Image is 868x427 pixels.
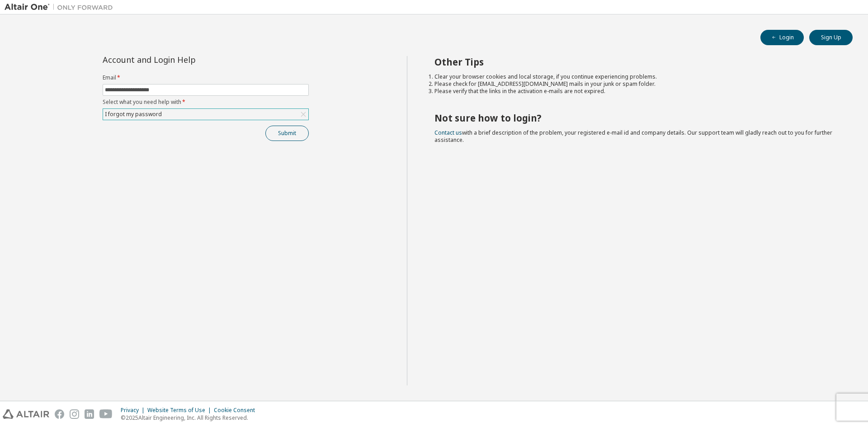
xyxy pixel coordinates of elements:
span: with a brief description of the problem, your registered e-mail id and company details. Our suppo... [434,129,832,144]
label: Select what you need help with [103,99,309,106]
div: I forgot my password [103,109,308,120]
img: Altair One [5,3,118,12]
li: Please check for [EMAIL_ADDRESS][DOMAIN_NAME] mails in your junk or spam folder. [434,80,837,88]
li: Clear your browser cookies and local storage, if you continue experiencing problems. [434,73,837,80]
img: linkedin.svg [85,409,94,419]
div: Account and Login Help [103,56,268,63]
img: altair_logo.svg [3,409,49,419]
li: Please verify that the links in the activation e-mails are not expired. [434,88,837,95]
button: Submit [265,126,309,141]
img: facebook.svg [55,409,64,419]
button: Login [760,30,804,45]
h2: Other Tips [434,56,837,68]
button: Sign Up [809,30,853,45]
p: © 2025 Altair Engineering, Inc. All Rights Reserved. [121,414,260,422]
img: instagram.svg [70,409,79,419]
div: Privacy [121,407,147,414]
a: Contact us [434,129,462,136]
div: Cookie Consent [214,407,260,414]
img: youtube.svg [99,409,113,419]
div: I forgot my password [104,109,163,119]
h2: Not sure how to login? [434,112,837,124]
label: Email [103,74,309,81]
div: Website Terms of Use [147,407,214,414]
